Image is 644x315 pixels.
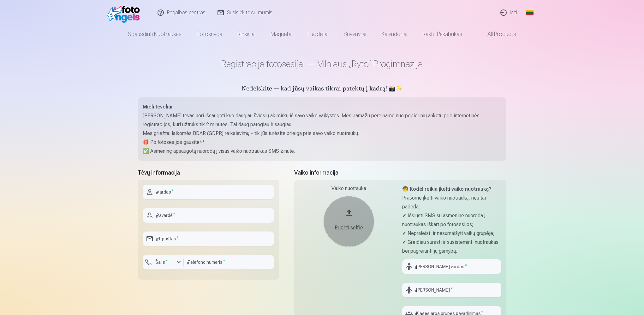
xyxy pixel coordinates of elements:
a: Fotoknyga [189,25,230,43]
a: All products [470,25,524,43]
p: ✔ Išsiųsti SMS su asmenine nuoroda į nuotraukas iškart po fotosesijos; [402,211,501,229]
a: Raktų pakabukas [415,25,470,43]
p: [PERSON_NAME] tėvas nori išsaugoti kuo daugiau šviesių akimirkų iš savo vaiko vaikystės. Mes pama... [143,111,501,129]
a: Rinkiniai [230,25,263,43]
p: ✅ Asmeninę apsaugotą nuorodą į visas vaiko nuotraukas SMS žinute. [143,147,501,156]
a: Suvenyrai [336,25,374,43]
div: Vaiko nuotrauka [299,185,398,192]
h1: Registracija fotosesijai — Vilniaus „Ryto“ Progimnazija [138,58,506,70]
p: Mes griežtai laikomės BDAR (GDPR) reikalavimų – tik jūs turėsite prieigą prie savo vaiko nuotraukų. [143,129,501,138]
h5: Vaiko informacija [294,168,506,177]
a: Magnetai [263,25,300,43]
div: Pridėti selfie [330,224,368,232]
button: Pridėti selfie [324,196,374,247]
strong: Mieli tėveliai! [143,104,174,110]
label: Šalis [153,259,170,265]
h5: Nedelskite — kad jūsų vaikas tikrai patektų į kadrą! 📸✨ [138,85,506,94]
p: 🎁 Po fotosesijos gausite** [143,138,501,147]
strong: 🧒 Kodėl reikia įkelti vaiko nuotrauką? [402,186,492,192]
p: Prašome įkelti vaiko nuotrauką, nes tai padeda: [402,194,501,211]
a: Spausdinti nuotraukas [120,25,189,43]
h5: Tėvų informacija [138,168,279,177]
p: ✔ Nepraleisti ir nesumaišyti vaikų grupėje; [402,229,501,238]
a: Kalendoriai [374,25,415,43]
img: /fa2 [107,3,143,23]
p: ✔ Greičiau surasti ir susisteminti nuotraukas bei pagreitinti jų gamybą. [402,238,501,256]
a: Puodeliai [300,25,336,43]
button: Šalis* [143,255,184,269]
